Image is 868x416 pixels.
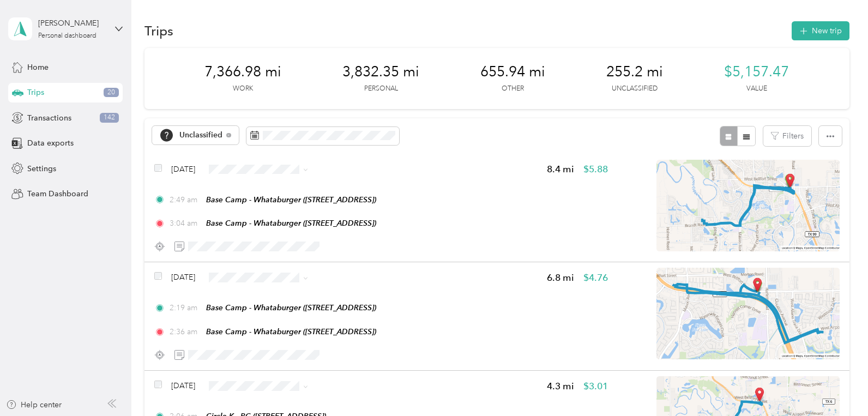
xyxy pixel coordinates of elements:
span: [DATE] [171,272,195,283]
span: 3:04 am [170,218,201,229]
span: 7,366.98 mi [204,63,281,81]
span: Data exports [27,137,74,149]
iframe: Everlance-gr Chat Button Frame [807,355,868,416]
span: $3.01 [583,379,608,393]
span: Unclassified [179,131,223,139]
span: 8.4 mi [547,162,574,176]
div: [PERSON_NAME] [38,17,106,29]
p: Personal [364,84,398,94]
span: Transactions [27,112,71,124]
span: 2:36 am [170,326,201,337]
span: 6.8 mi [547,271,574,285]
span: $5.88 [583,162,608,176]
span: Base Camp - Whataburger ([STREET_ADDRESS]) [206,195,376,204]
span: Settings [27,163,56,174]
span: [DATE] [171,380,195,391]
span: 3,832.35 mi [342,63,419,81]
span: 4.3 mi [547,379,574,393]
button: Filters [763,126,811,146]
span: Trips [27,87,44,98]
span: $4.76 [583,271,608,285]
span: 20 [104,88,119,98]
span: Base Camp - Whataburger ([STREET_ADDRESS]) [206,327,376,336]
div: Personal dashboard [38,33,97,39]
span: 655.94 mi [480,63,545,81]
span: 255.2 mi [606,63,663,81]
span: Base Camp - Whataburger ([STREET_ADDRESS]) [206,219,376,227]
h1: Trips [144,25,173,37]
img: minimap [656,160,840,251]
span: Base Camp - Whataburger ([STREET_ADDRESS]) [206,303,376,312]
span: Home [27,62,49,73]
span: 142 [100,113,119,123]
p: Other [502,84,524,94]
span: Team Dashboard [27,188,88,200]
span: 2:49 am [170,194,201,206]
img: minimap [656,268,840,359]
p: Work [233,84,253,94]
p: Value [746,84,767,94]
button: New trip [792,21,849,40]
span: $5,157.47 [724,63,789,81]
span: [DATE] [171,164,195,175]
span: 2:19 am [170,302,201,313]
p: Unclassified [612,84,658,94]
button: Help center [6,399,62,411]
